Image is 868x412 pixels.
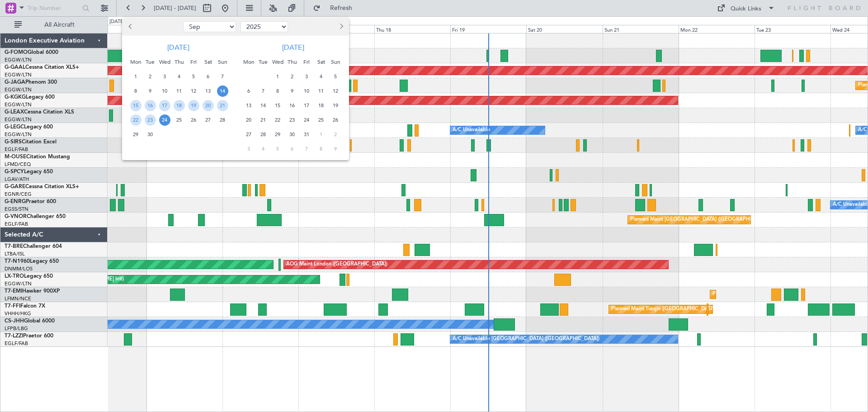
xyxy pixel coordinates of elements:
span: 1 [316,129,327,140]
span: 3 [243,143,255,155]
div: 22-9-2025 [128,113,143,127]
div: 2-11-2025 [328,127,343,142]
div: 10-9-2025 [157,84,172,98]
span: 3 [159,71,170,82]
div: Sat [201,55,215,69]
div: Tue [143,55,157,69]
div: 8-10-2025 [270,84,285,98]
div: Thu [172,55,186,69]
span: 2 [330,129,341,140]
div: 15-9-2025 [128,98,143,113]
select: Select year [241,21,288,32]
span: 13 [243,100,255,111]
span: 21 [217,100,228,111]
div: 9-11-2025 [328,142,343,156]
div: 6-11-2025 [285,142,299,156]
span: 30 [287,129,298,140]
span: 23 [145,114,156,126]
div: 8-11-2025 [314,142,328,156]
span: 1 [272,71,283,82]
div: 3-9-2025 [157,69,172,84]
div: 2-9-2025 [143,69,157,84]
div: 30-9-2025 [143,127,157,142]
div: 2-10-2025 [285,69,299,84]
span: 15 [272,100,283,111]
div: 1-10-2025 [270,69,285,84]
div: 26-10-2025 [328,113,343,127]
span: 10 [159,85,170,97]
div: 18-9-2025 [172,98,186,113]
span: 8 [272,85,283,97]
div: 15-10-2025 [270,98,285,113]
div: 18-10-2025 [314,98,328,113]
span: 25 [174,114,185,126]
span: 15 [130,100,142,111]
div: 16-9-2025 [143,98,157,113]
div: Tue [256,55,270,69]
div: 21-9-2025 [215,98,230,113]
span: 5 [330,71,341,82]
div: Wed [270,55,285,69]
div: 3-11-2025 [241,142,256,156]
span: 26 [188,114,199,126]
button: Next month [336,19,346,34]
span: 4 [174,71,185,82]
span: 18 [316,100,327,111]
span: 6 [243,85,255,97]
span: 1 [130,71,142,82]
div: 9-10-2025 [285,84,299,98]
span: 21 [258,114,269,126]
span: 14 [217,85,228,97]
div: 21-10-2025 [256,113,270,127]
div: Fri [299,55,314,69]
span: 5 [272,143,283,155]
div: 28-10-2025 [256,127,270,142]
div: 11-9-2025 [172,84,186,98]
div: 25-9-2025 [172,113,186,127]
div: 20-10-2025 [241,113,256,127]
span: 8 [130,85,142,97]
span: 11 [174,85,185,97]
div: 29-9-2025 [128,127,143,142]
span: 30 [145,129,156,140]
div: 17-10-2025 [299,98,314,113]
span: 20 [203,100,214,111]
div: 27-10-2025 [241,127,256,142]
span: 7 [217,71,228,82]
div: 17-9-2025 [157,98,172,113]
span: 11 [316,85,327,97]
span: 3 [301,71,312,82]
div: Mon [241,55,256,69]
div: 4-10-2025 [314,69,328,84]
span: 2 [287,71,298,82]
div: 29-10-2025 [270,127,285,142]
div: 4-9-2025 [172,69,186,84]
div: 10-10-2025 [299,84,314,98]
span: 24 [301,114,312,126]
span: 19 [330,100,341,111]
div: 14-9-2025 [215,84,230,98]
div: Sun [215,55,230,69]
div: 12-10-2025 [328,84,343,98]
div: 1-9-2025 [128,69,143,84]
span: 9 [330,143,341,155]
span: 14 [258,100,269,111]
span: 24 [159,114,170,126]
span: 22 [272,114,283,126]
span: 8 [316,143,327,155]
span: 5 [188,71,199,82]
div: 26-9-2025 [186,113,201,127]
span: 27 [203,114,214,126]
div: 8-9-2025 [128,84,143,98]
div: Thu [285,55,299,69]
div: 24-9-2025 [157,113,172,127]
div: Sat [314,55,328,69]
div: 20-9-2025 [201,98,215,113]
span: 29 [272,129,283,140]
span: 28 [217,114,228,126]
div: 13-9-2025 [201,84,215,98]
div: 19-9-2025 [186,98,201,113]
div: 5-11-2025 [270,142,285,156]
span: 12 [330,85,341,97]
select: Select month [183,21,236,32]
